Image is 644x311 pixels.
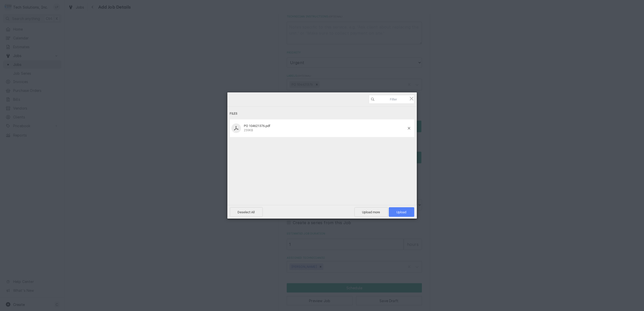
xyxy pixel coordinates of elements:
[369,95,414,104] input: Filter
[230,109,414,118] div: Files
[230,207,263,217] span: Deselect All
[409,96,414,101] span: Click here or hit ESC to close picker
[244,124,271,128] span: PO 104621376.pdf
[243,124,408,132] div: PO 104621376.pdf
[244,128,253,132] span: 259KB
[389,207,414,217] span: Upload
[354,207,388,217] span: Upload more
[397,210,407,214] span: Upload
